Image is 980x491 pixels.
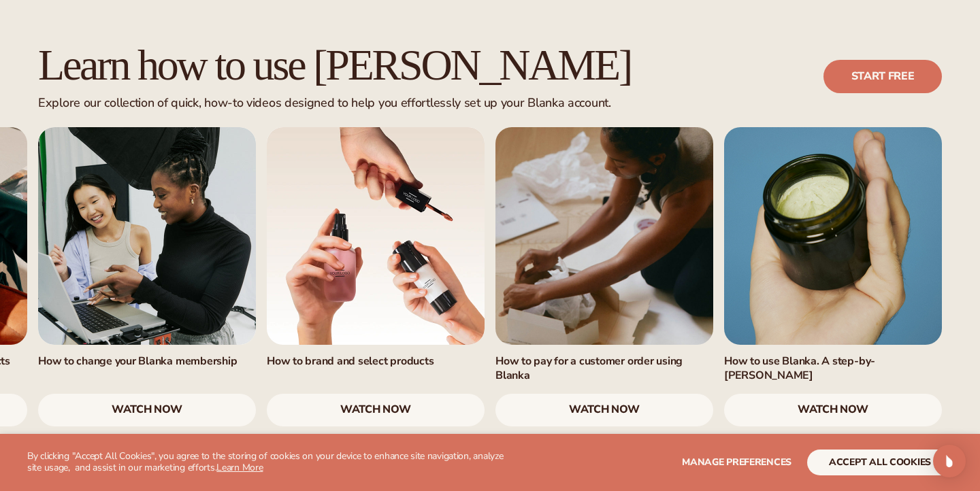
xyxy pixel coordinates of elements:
a: watch now [724,394,942,426]
div: 6 / 7 [495,127,713,426]
h3: How to change your Blanka membership [38,354,256,369]
a: watch now [267,394,485,426]
a: watch now [38,394,256,426]
h3: How to use Blanka. A step-by-[PERSON_NAME] [724,354,942,383]
div: 4 / 7 [38,127,256,426]
a: Learn More [216,461,263,474]
div: Open Intercom Messenger [933,445,966,477]
div: Explore our collection of quick, how-to videos designed to help you effortlessly set up your Blan... [38,96,631,111]
a: Start free [823,60,942,92]
h3: How to brand and select products [267,354,485,369]
div: 7 / 7 [724,127,942,426]
div: 5 / 7 [267,127,485,426]
p: By clicking "Accept All Cookies", you agree to the storing of cookies on your device to enhance s... [27,451,512,474]
h3: How to pay for a customer order using Blanka [495,354,713,383]
a: watch now [495,394,713,426]
button: accept all cookies [807,450,953,475]
button: Manage preferences [682,450,791,475]
span: Manage preferences [682,456,791,469]
h2: Learn how to use [PERSON_NAME] [38,42,631,88]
